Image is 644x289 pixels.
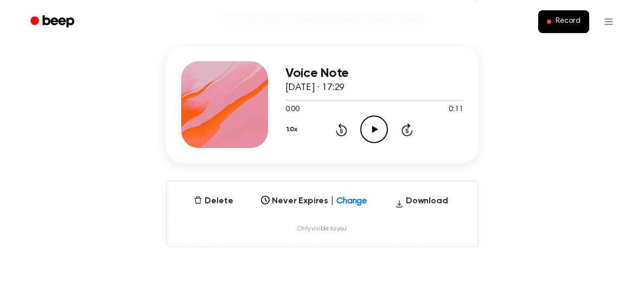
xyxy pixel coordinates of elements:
[285,66,463,81] h3: Voice Note
[596,9,622,35] button: Open menu
[297,225,347,233] span: Only visible to you
[538,10,589,33] button: Record
[285,83,345,93] span: [DATE] · 17:29
[556,17,580,27] span: Record
[23,11,84,33] a: Beep
[449,104,463,115] span: 0:11
[285,104,299,115] span: 0:00
[189,195,237,208] button: Delete
[285,120,302,139] button: 1.0x
[391,195,452,212] button: Download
